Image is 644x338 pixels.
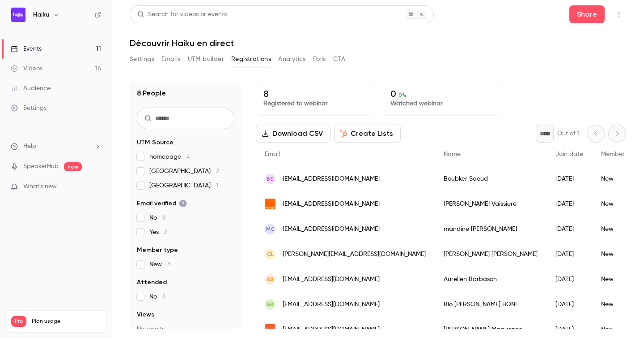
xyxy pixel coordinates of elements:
[33,10,49,19] h6: Haiku
[267,275,274,283] span: AB
[313,52,326,66] button: Polls
[265,324,275,335] img: acd.fr
[216,182,218,189] span: 1
[265,151,280,157] span: Email
[231,52,271,66] button: Registrations
[435,191,547,217] div: [PERSON_NAME] Vaissiere
[188,52,224,66] button: UTM builder
[601,151,640,157] span: Member type
[162,294,166,300] span: 8
[547,292,592,317] div: [DATE]
[216,168,219,174] span: 2
[444,151,461,157] span: Name
[149,181,218,190] span: [GEOGRAPHIC_DATA]
[435,267,547,292] div: Aurelien Barbason
[11,84,51,93] div: Audience
[267,300,274,308] span: BB
[11,64,42,73] div: Videos
[11,104,47,113] div: Settings
[283,225,380,234] span: [EMAIL_ADDRESS][DOMAIN_NAME]
[11,44,42,53] div: Events
[149,167,219,176] span: [GEOGRAPHIC_DATA]
[555,151,583,157] span: Join date
[149,228,167,237] span: Yes
[256,125,330,143] button: Download CSV
[283,275,380,284] span: [EMAIL_ADDRESS][DOMAIN_NAME]
[149,213,166,222] span: No
[137,246,178,255] span: Member type
[149,292,166,301] span: No
[547,166,592,191] div: [DATE]
[547,191,592,217] div: [DATE]
[23,142,36,151] span: Help
[130,38,626,48] h1: Découvrir Haiku en direct
[283,250,426,259] span: [PERSON_NAME][EMAIL_ADDRESS][DOMAIN_NAME]
[266,225,275,233] span: mC
[149,260,171,269] span: New
[137,88,166,99] h1: 8 People
[390,99,491,108] p: Watched webinar
[435,292,547,317] div: Bio [PERSON_NAME] BONI
[267,175,274,183] span: BS
[137,138,174,147] span: UTM Source
[283,199,380,209] span: [EMAIL_ADDRESS][DOMAIN_NAME]
[137,10,227,19] div: Search for videos or events
[64,162,82,171] span: new
[137,199,187,208] span: Email verified
[137,310,154,319] span: Views
[23,162,59,171] a: SpeakerHub
[130,52,154,66] button: Settings
[390,88,491,99] p: 0
[283,300,380,309] span: [EMAIL_ADDRESS][DOMAIN_NAME]
[186,154,190,160] span: 4
[263,88,364,99] p: 8
[267,250,274,258] span: cL
[11,142,101,151] li: help-dropdown-opener
[162,215,166,221] span: 6
[11,8,25,22] img: Haiku
[164,229,167,235] span: 2
[435,217,547,242] div: mandine [PERSON_NAME]
[90,183,101,191] iframe: Noticeable Trigger
[435,166,547,191] div: Boubker Saoud
[283,325,380,334] span: [EMAIL_ADDRESS][DOMAIN_NAME]
[557,129,580,138] p: Out of 1
[547,217,592,242] div: [DATE]
[547,242,592,267] div: [DATE]
[137,325,234,334] p: No results
[167,261,171,268] span: 8
[263,99,364,108] p: Registered to webinar
[265,199,275,209] img: orange.fr
[435,242,547,267] div: [PERSON_NAME] [PERSON_NAME]
[149,152,190,161] span: homepage
[278,52,306,66] button: Analytics
[32,318,101,325] span: Plan usage
[398,92,407,98] span: 0 %
[23,182,57,191] span: What's new
[334,125,401,143] button: Create Lists
[569,5,605,23] button: Share
[547,267,592,292] div: [DATE]
[161,52,180,66] button: Emails
[333,52,345,66] button: CTA
[283,174,380,184] span: [EMAIL_ADDRESS][DOMAIN_NAME]
[11,316,26,327] span: Pro
[137,278,167,287] span: Attended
